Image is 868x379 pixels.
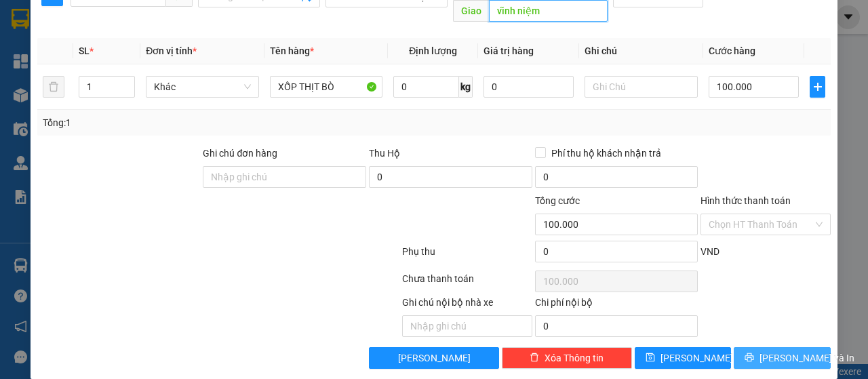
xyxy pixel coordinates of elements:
button: save[PERSON_NAME] [635,347,732,369]
div: Chi phí nội bộ [535,295,698,315]
span: Định lượng [409,45,457,56]
span: Thu Hộ [369,148,400,159]
input: Ghi chú đơn hàng [203,166,366,188]
span: SL [79,45,90,56]
th: Ghi chú [579,38,703,64]
span: Tổng cước [535,195,580,206]
span: Xóa Thông tin [545,351,604,365]
input: Ghi Chú [585,76,698,98]
span: [PERSON_NAME] [660,351,733,365]
span: [PERSON_NAME] và In [759,351,854,365]
span: [PERSON_NAME] [398,351,471,365]
input: VD: Bàn, Ghế [270,76,383,98]
button: delete [43,76,64,98]
span: Đơn vị tính [146,45,197,56]
label: Hình thức thanh toán [701,195,791,206]
button: plus [810,76,825,98]
span: kg [459,76,473,98]
span: Phí thu hộ khách nhận trả [546,146,667,161]
span: Cước hàng [709,45,755,56]
span: save [646,353,655,363]
div: Phụ thu [401,244,534,268]
button: [PERSON_NAME] [369,347,499,369]
span: Khác [154,77,251,97]
span: Tên hàng [270,45,314,56]
button: printer[PERSON_NAME] và In [734,347,831,369]
span: delete [530,353,539,363]
span: printer [745,353,754,363]
div: Ghi chú nội bộ nhà xe [402,295,532,315]
button: deleteXóa Thông tin [502,347,632,369]
div: Tổng: 1 [43,115,336,130]
input: Nhập ghi chú [402,315,532,337]
span: Giá trị hàng [484,45,534,56]
span: VND [701,246,719,257]
input: 0 [484,76,574,98]
span: plus [810,81,825,92]
div: Chưa thanh toán [401,271,534,295]
label: Ghi chú đơn hàng [203,148,277,159]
